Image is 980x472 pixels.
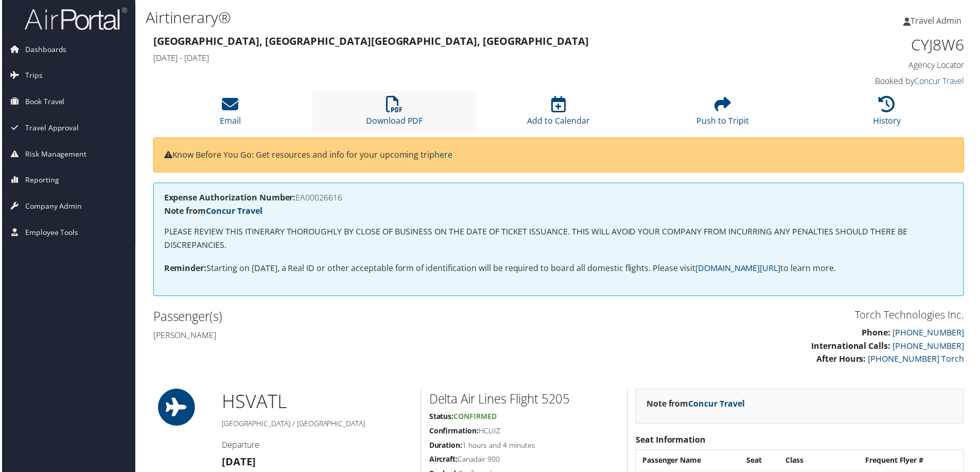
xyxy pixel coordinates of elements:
[163,206,261,217] strong: Note from
[163,263,955,276] p: Starting on [DATE], a Real ID or other acceptable form of identification will be required to boar...
[163,226,955,252] p: PLEASE REVIEW THIS ITINERARY THOROUGHLY BY CLOSE OF BUSINESS ON THE DATE OF TICKET ISSUANCE. THIS...
[689,400,746,411] a: Concur Travel
[916,76,966,87] a: Concur Travel
[163,263,205,275] strong: Reminder:
[23,142,85,167] span: Risk Management
[774,76,966,87] h4: Booked by
[221,457,255,470] strong: [DATE]
[23,115,77,141] span: Travel Approval
[864,328,892,340] strong: Phone:
[221,391,413,416] h1: HSV ATL
[429,442,462,452] strong: Duration:
[696,263,782,275] a: [DOMAIN_NAME][URL]
[813,342,892,353] strong: International Calls:
[862,453,965,471] th: Frequent Flyer #
[774,34,966,56] h1: CYJ8W6
[163,194,955,203] h4: EA00026616
[429,413,453,423] strong: Status:
[163,193,295,204] strong: Expense Authorization Number:
[23,7,126,31] img: airportal-logo.png
[23,63,41,89] span: Trips
[874,102,903,127] a: History
[453,413,497,423] span: Confirmed
[221,441,413,452] h4: Departure
[152,53,759,64] h4: [DATE] - [DATE]
[434,149,452,161] a: here
[219,102,240,127] a: Email
[697,102,750,127] a: Push to Tripit
[365,102,423,127] a: Download PDF
[818,355,868,366] strong: After Hours:
[528,102,590,127] a: Add to Calendar
[429,392,620,410] h2: Delta Air Lines Flight 5205
[23,168,57,194] span: Reporting
[782,453,861,471] th: Class
[742,453,780,471] th: Seat
[23,194,80,220] span: Company Admin
[429,428,479,437] strong: Confirmation:
[429,456,620,466] h5: Canadair 900
[895,328,966,340] a: [PHONE_NUMBER]
[636,436,707,447] strong: Seat Information
[429,428,620,438] h5: HCLIIZ
[638,453,741,471] th: Passenger Name
[163,149,955,162] p: Know Before You Go: Get resources and info for your upcoming trip
[895,342,966,353] a: [PHONE_NUMBER]
[774,60,966,71] h4: Agency Locator
[221,420,413,431] h5: [GEOGRAPHIC_DATA] / [GEOGRAPHIC_DATA]
[429,442,620,452] h5: 1 hours and 4 minutes
[23,37,65,62] span: Dashboards
[205,206,261,217] a: Concur Travel
[905,5,974,36] a: Travel Admin
[23,221,77,246] span: Employee Tools
[429,456,458,466] strong: Aircraft:
[647,400,746,411] strong: Note from
[870,355,966,366] a: [PHONE_NUMBER] Torch
[23,89,63,115] span: Book Travel
[567,309,966,324] h3: Torch Technologies Inc.
[152,34,589,48] strong: [GEOGRAPHIC_DATA], [GEOGRAPHIC_DATA] [GEOGRAPHIC_DATA], [GEOGRAPHIC_DATA]
[152,331,551,342] h4: [PERSON_NAME]
[913,15,964,26] span: Travel Admin
[152,309,551,327] h2: Passenger(s)
[144,7,697,28] h1: Airtinerary®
